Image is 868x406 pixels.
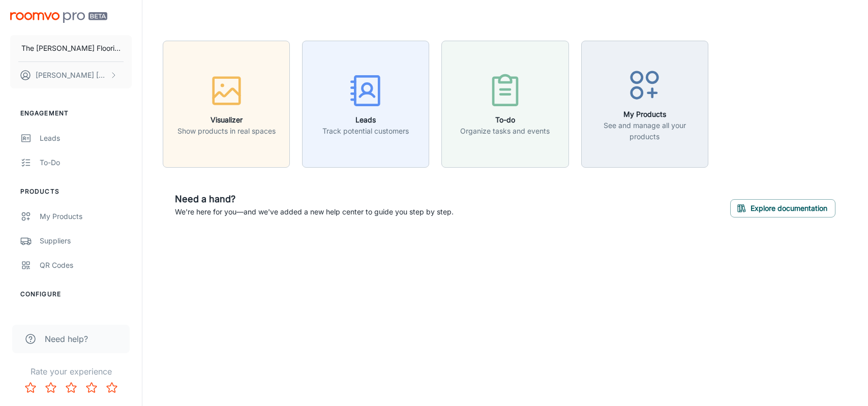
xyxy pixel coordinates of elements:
img: Roomvo PRO Beta [10,12,107,23]
p: See and manage all your products [588,120,702,142]
h6: To-do [460,114,550,126]
div: Leads [40,133,132,144]
h6: My Products [588,109,702,120]
button: To-doOrganize tasks and events [441,41,568,168]
button: LeadsTrack potential customers [302,41,429,168]
p: [PERSON_NAME] [PERSON_NAME] [36,70,107,81]
button: [PERSON_NAME] [PERSON_NAME] [10,62,132,88]
button: Explore documentation [730,199,835,217]
div: To-do [40,157,132,168]
p: We're here for you—and we've added a new help center to guide you step by step. [175,206,454,217]
a: To-doOrganize tasks and events [441,98,568,108]
p: The [PERSON_NAME] Flooring Company [21,43,121,54]
a: Explore documentation [730,203,835,213]
div: QR Codes [40,260,132,271]
button: VisualizerShow products in real spaces [163,41,290,168]
p: Show products in real spaces [177,126,276,137]
p: Organize tasks and events [460,126,550,137]
h6: Visualizer [177,114,276,126]
a: My ProductsSee and manage all your products [581,98,708,108]
h6: Need a hand? [175,192,454,206]
button: The [PERSON_NAME] Flooring Company [10,35,132,61]
div: Suppliers [40,235,132,246]
h6: Leads [322,114,409,126]
p: Track potential customers [322,126,409,137]
a: LeadsTrack potential customers [302,98,429,108]
div: My Products [40,211,132,222]
button: My ProductsSee and manage all your products [581,41,708,168]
